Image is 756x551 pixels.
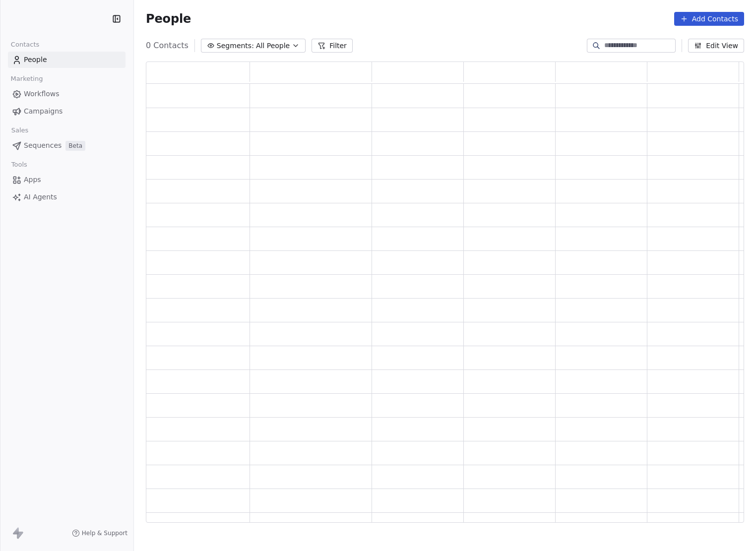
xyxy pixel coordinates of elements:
span: AI Agents [24,192,57,202]
a: People [8,52,126,68]
span: All People [256,41,290,51]
span: 0 Contacts [146,40,189,52]
span: Segments: [217,41,254,51]
span: Sequences [24,140,62,151]
span: Tools [7,157,31,172]
a: Workflows [8,86,126,102]
span: Apps [24,175,41,185]
span: Contacts [6,37,44,52]
span: Marketing [6,71,47,86]
a: Apps [8,172,126,188]
button: Add Contacts [674,12,744,26]
button: Edit View [688,39,744,53]
span: People [24,55,47,65]
span: People [146,11,191,26]
span: Beta [65,141,85,151]
a: AI Agents [8,189,126,205]
span: Campaigns [24,106,63,117]
span: Help & Support [82,529,127,537]
button: Filter [312,39,353,53]
a: SequencesBeta [8,137,126,154]
a: Campaigns [8,103,126,120]
span: Sales [7,123,33,138]
a: Help & Support [72,529,127,537]
span: Workflows [24,89,60,99]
